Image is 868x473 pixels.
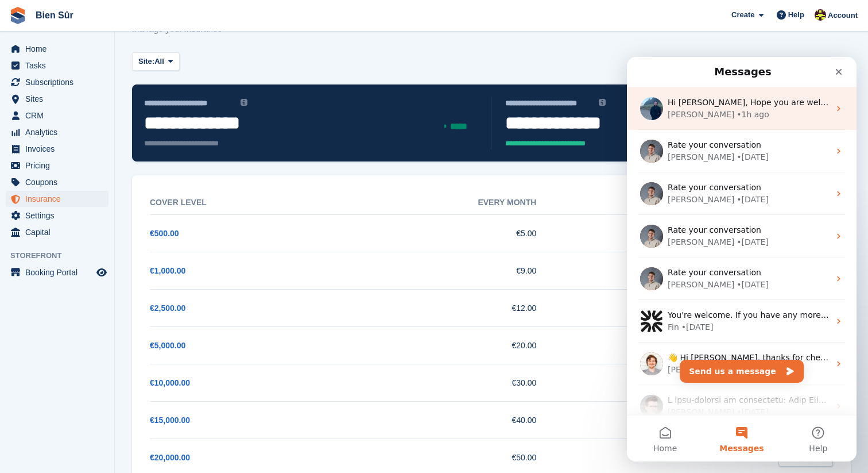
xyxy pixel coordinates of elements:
div: • [DATE] [110,179,142,191]
span: Storefront [10,250,114,262]
img: stora-icon-8386f47178a22dfd0bd8f6a31ec36ba5ce8667c1dd55bd0f319d3a0aa187defe.svg [9,7,26,24]
span: Sites [25,91,94,107]
div: • [DATE] [110,349,142,362]
span: Insurance [25,191,94,207]
td: €15.00 [559,214,764,252]
div: Fin [41,264,52,276]
img: Profile image for Bradley [13,83,36,106]
img: Profile image for Steven [13,338,36,361]
img: icon-info-grey-7440780725fd019a000dd9b08b2336e03edf1995a4989e88bcd33f0948082b44.svg [599,99,606,106]
a: Preview store [95,266,108,279]
td: €9.00 [355,252,560,289]
td: €5.00 [355,214,560,252]
span: 👋 Hi [PERSON_NAME], thanks for checking out our latest feature for managing your sales pipeline. ... [41,296,690,305]
a: menu [6,157,108,174]
a: €2,500.00 [150,303,185,313]
span: Help [788,9,804,21]
span: Account [828,10,858,21]
span: Rate your conversation [41,126,134,135]
span: Rate your conversation [41,211,134,220]
span: Capital [25,224,94,240]
td: €20.00 [355,326,560,364]
td: €12.00 [355,289,560,326]
span: CRM [25,107,94,124]
a: menu [6,174,108,190]
td: Not Set [559,252,764,289]
td: Not Set [559,364,764,401]
th: Every month [355,191,560,215]
span: Rate your conversation [41,168,134,178]
span: Coupons [25,174,94,190]
th: Every 3 months [559,191,764,215]
span: Hi [PERSON_NAME], Hope you are well. The 240px would be recommended for that particular section, ... [41,41,769,50]
button: Site: All [132,52,180,71]
img: icon-info-grey-7440780725fd019a000dd9b08b2336e03edf1995a4989e88bcd33f0948082b44.svg [241,99,247,106]
iframe: Intercom live chat [627,57,857,462]
span: Settings [25,207,94,224]
td: Not Set [559,326,764,364]
a: menu [6,41,108,57]
div: [PERSON_NAME] [41,137,107,149]
div: [PERSON_NAME] [41,307,107,319]
div: • [DATE] [110,94,142,106]
a: €1,000.00 [150,266,185,275]
td: €40.00 [355,401,560,439]
div: [PERSON_NAME] [41,94,107,106]
a: menu [6,91,108,107]
span: Help [182,387,200,395]
span: Subscriptions [25,74,94,90]
td: Not Set [559,401,764,439]
span: Invoices [25,141,94,157]
span: You're welcome. If you have any more questions or need further assistance, feel free to ask. [41,253,412,263]
div: [PERSON_NAME] [41,52,107,64]
a: menu [6,124,108,140]
a: menu [6,264,108,280]
div: [PERSON_NAME] [41,222,107,234]
span: Booking Portal [25,264,94,280]
button: Messages [76,359,153,405]
a: menu [6,207,108,224]
img: Profile image for David [13,295,36,318]
div: • [DATE] [110,137,142,149]
a: menu [6,224,108,240]
span: Home [25,41,94,57]
div: • [DATE] [55,264,87,276]
a: €500.00 [150,229,179,238]
button: Send us a message [53,303,177,326]
img: Profile image for Bradley [13,210,36,233]
span: Rate your conversation [41,83,134,93]
img: Profile image for Bradley [13,125,36,148]
span: Messages [92,387,137,395]
a: Bien Sûr [31,6,78,25]
span: Tasks [25,57,94,74]
th: Cover Level [150,191,355,215]
div: [PERSON_NAME] [41,179,107,191]
div: [PERSON_NAME] [41,349,107,362]
a: €20,000.00 [150,453,190,462]
span: Pricing [25,157,94,174]
img: Marie Tran [815,9,826,21]
a: €5,000.00 [150,341,185,350]
span: Home [26,387,50,395]
td: €30.00 [355,364,560,401]
div: • 1h ago [110,52,142,64]
div: • [DATE] [110,222,142,234]
button: Help [153,359,230,405]
a: menu [6,74,108,90]
span: Create [731,9,754,21]
a: €10,000.00 [150,378,190,387]
a: menu [6,141,108,157]
img: Profile image for Bradley [13,168,36,191]
img: Profile image for Fin [13,253,36,276]
a: menu [6,107,108,124]
span: Site: [138,56,154,67]
a: menu [6,191,108,207]
span: All [154,56,164,67]
td: Not Set [559,289,764,326]
a: menu [6,57,108,74]
span: Analytics [25,124,94,140]
a: €15,000.00 [150,416,190,425]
